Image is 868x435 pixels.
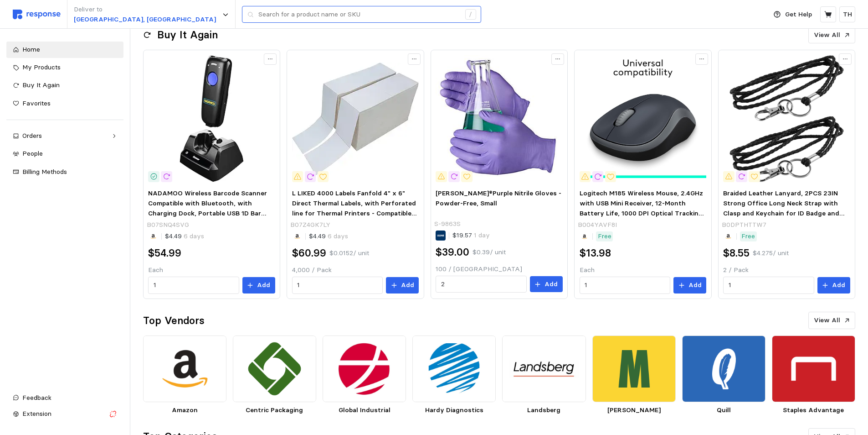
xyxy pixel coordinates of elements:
img: 63258c51-adb8-4b2a-9b0d-7eba9747dc41.png [772,335,855,403]
span: Home [22,45,40,53]
span: Favorites [22,99,51,107]
a: People [6,146,123,162]
p: 4,000 / Pack [292,265,419,275]
input: Qty [585,277,665,293]
p: Free [741,231,755,241]
p: Staples Advantage [772,405,855,415]
img: 61kZ5mp4iJL.__AC_SX300_SY300_QL70_FMwebp_.jpg [292,55,419,182]
h2: $54.99 [148,246,181,260]
button: Extension [6,406,123,422]
button: Add [386,277,419,293]
img: b57ebca9-4645-4b82-9362-c975cc40820f.png [233,335,316,403]
h2: $13.98 [580,246,611,260]
img: svg%3e [13,10,61,19]
p: TH [843,10,852,20]
p: View All [814,30,840,40]
button: View All [808,312,855,329]
img: 71WPUog6H4L._AC_SX679_.jpg [723,55,850,182]
p: Add [544,279,558,289]
h2: $39.00 [436,245,469,259]
p: Get Help [785,10,812,20]
p: Amazon [143,405,226,415]
img: bfee157a-10f7-4112-a573-b61f8e2e3b38.png [682,335,765,403]
input: Qty [441,276,521,293]
span: L LIKED 4000 Labels Fanfold 4" x 6" Direct Thermal Labels, with Perforated line for Thermal Print... [292,189,416,237]
p: Add [688,280,702,290]
a: Orders [6,128,123,144]
p: Landsberg [502,405,586,415]
p: 100 / [GEOGRAPHIC_DATA] [436,264,562,274]
p: B07Z4GK7LY [290,220,330,230]
p: [GEOGRAPHIC_DATA], [GEOGRAPHIC_DATA] [74,15,216,25]
span: Billing Methods [22,168,67,176]
h2: Top Vendors [143,314,205,328]
input: Qty [297,277,377,293]
button: Feedback [6,390,123,406]
input: Qty [729,277,809,293]
p: B004YAVF8I [578,220,617,230]
a: Buy It Again [6,77,123,94]
span: NADAMOO Wireless Barcode Scanner Compatible with Bluetooth, with Charging Dock, Portable USB 1D B... [148,189,267,246]
button: Add [530,276,563,293]
p: $19.57 [452,231,490,241]
img: S-9863S [436,55,562,182]
img: 771c76c0-1592-4d67-9e09-d6ea890d945b.png [323,335,406,403]
img: d7805571-9dbc-467d-9567-a24a98a66352.png [143,335,226,403]
p: Add [401,280,414,290]
span: Feedback [22,393,51,402]
p: Add [832,280,845,290]
img: 7d13bdb8-9cc8-4315-963f-af194109c12d.png [502,335,586,403]
img: 4fb1f975-dd51-453c-b64f-21541b49956d.png [412,335,496,403]
p: Quill [682,405,765,415]
span: Logitech M185 Wireless Mouse, 2.4GHz with USB Mini Receiver, 12-Month Battery Life, 1000 DPI Opti... [580,189,704,237]
p: $4.49 [309,231,348,241]
p: $4.49 [165,231,204,241]
p: B07SNQ4SVG [147,220,189,230]
span: My Products [22,63,61,71]
span: 6 days [326,232,348,240]
p: Each [580,265,706,275]
a: Favorites [6,95,123,112]
p: Each [148,265,275,275]
p: 2 / Pack [723,265,850,275]
p: $0.39 / unit [473,247,506,257]
img: 28d3e18e-6544-46cd-9dd4-0f3bdfdd001e.png [592,335,676,403]
p: S-9863S [434,219,461,229]
button: View All [808,26,855,44]
span: People [22,149,43,157]
span: Extension [22,409,51,418]
button: Add [817,277,850,293]
span: Braided Leather Lanyard, 2PCS 23IN Strong Office Long Neck Strap with Clasp and Keychain for ID B... [723,189,844,227]
p: Hardy Diagnostics [412,405,496,415]
input: Search for a product name or SKU [258,6,460,23]
img: 61R8X2SrKIL.__AC_SX300_SY300_QL70_FMwebp_.jpg [148,55,275,182]
p: Free [598,231,611,241]
input: Qty [154,277,234,293]
img: 61Ttig0PGIL._AC_SX679_.jpg [580,55,706,182]
span: Buy It Again [22,81,60,89]
button: Add [242,277,275,293]
h2: Buy It Again [157,28,218,42]
p: Add [257,280,270,290]
span: [PERSON_NAME]®Purple Nitrile Gloves - Powder-Free, Small [436,189,561,207]
p: B0DPTHTTW7 [722,220,766,230]
a: My Products [6,59,123,76]
button: Add [673,277,706,293]
div: / [465,9,476,20]
button: TH [839,6,855,22]
button: Get Help [768,6,817,23]
p: Centric Packaging [233,405,316,415]
p: $0.0152 / unit [329,248,369,258]
h2: $60.99 [292,246,326,260]
p: Deliver to [74,5,216,15]
p: View All [814,315,840,325]
div: Orders [22,131,108,141]
p: $4.275 / unit [753,248,789,258]
a: Home [6,42,123,58]
span: 1 day [472,231,490,239]
a: Billing Methods [6,164,123,180]
p: [PERSON_NAME] [592,405,676,415]
p: Global Industrial [323,405,406,415]
h2: $8.55 [723,246,750,260]
span: 6 days [182,232,204,240]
